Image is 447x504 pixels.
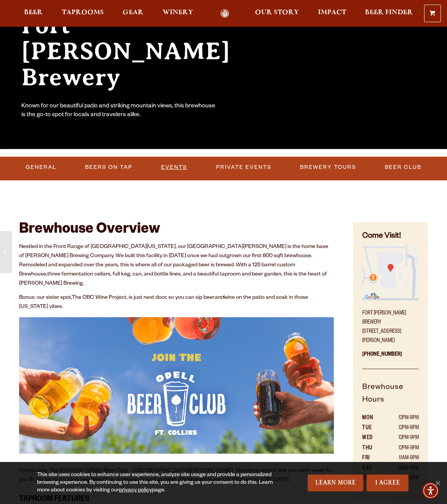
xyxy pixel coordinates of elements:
[382,444,419,454] td: 12PM-9PM
[313,9,351,18] a: Impact
[362,433,382,443] th: WED
[211,9,239,18] a: Odell Home
[362,346,419,369] p: [PHONE_NUMBER]
[382,454,419,463] td: 11AM-9PM
[215,295,224,301] em: and
[163,10,193,16] span: Winery
[19,293,334,312] p: Bonus: our sister spot, , is just next door, so you can sip beer wine on the patio and soak in th...
[21,12,260,90] h2: Fort [PERSON_NAME] Brewery
[318,10,346,16] span: Impact
[362,231,419,242] h4: Come Visit!
[255,10,299,16] span: Our Story
[365,10,413,16] span: Beer Finder
[362,297,419,303] a: Find on Google Maps (opens in a new window)
[382,413,419,423] td: 12PM-8PM
[21,102,217,120] div: Known for our beautiful patio and striking mountain views, this brewhouse is the go-to spot for l...
[362,305,419,346] p: Fort [PERSON_NAME] Brewery [STREET_ADDRESS][PERSON_NAME]
[123,10,144,16] span: Gear
[118,9,148,18] a: Gear
[37,472,282,494] div: This site uses cookies to enhance user experience, analyze site usage and provide a personalized ...
[158,159,190,176] a: Events
[422,482,439,499] div: Accessibility Menu
[382,423,419,433] td: 12PM-8PM
[362,413,382,423] th: MON
[82,159,136,176] a: Beers on Tap
[366,475,408,491] a: I Agree
[362,454,382,463] th: FRI
[119,488,152,494] a: privacy policy
[24,10,43,16] span: Beer
[72,295,126,301] a: The OBC Wine Project
[362,244,419,300] img: Small thumbnail of location on map
[19,272,327,287] span: three fermentation cellars, full keg, can, and bottle lines, and a beautiful taproom and beer gar...
[19,9,48,18] a: Beer
[308,475,364,491] a: Learn More
[362,382,419,413] h5: Brewhouse Hours
[250,9,304,18] a: Our Story
[382,159,424,176] a: Beer Club
[158,9,198,18] a: Winery
[19,222,334,239] h2: Brewhouse Overview
[362,423,382,433] th: TUE
[213,159,274,176] a: Private Events
[362,444,382,454] th: THU
[23,159,60,176] a: General
[62,10,104,16] span: Taprooms
[297,159,359,176] a: Brewery Tours
[360,9,418,18] a: Beer Finder
[57,9,109,18] a: Taprooms
[382,433,419,443] td: 12PM-9PM
[19,243,334,288] p: Nestled in the Front Range of [GEOGRAPHIC_DATA][US_STATE], our [GEOGRAPHIC_DATA][PERSON_NAME] is ...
